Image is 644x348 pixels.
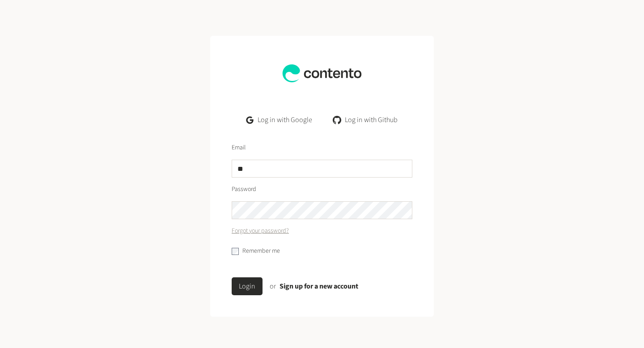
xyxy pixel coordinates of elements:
[232,143,246,153] label: Email
[280,281,358,291] a: Sign up for a new account
[232,226,289,236] a: Forgot your password?
[270,281,276,291] span: or
[232,185,256,194] label: Password
[326,111,405,129] a: Log in with Github
[232,277,263,295] button: Login
[242,246,280,256] label: Remember me
[239,111,319,129] a: Log in with Google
